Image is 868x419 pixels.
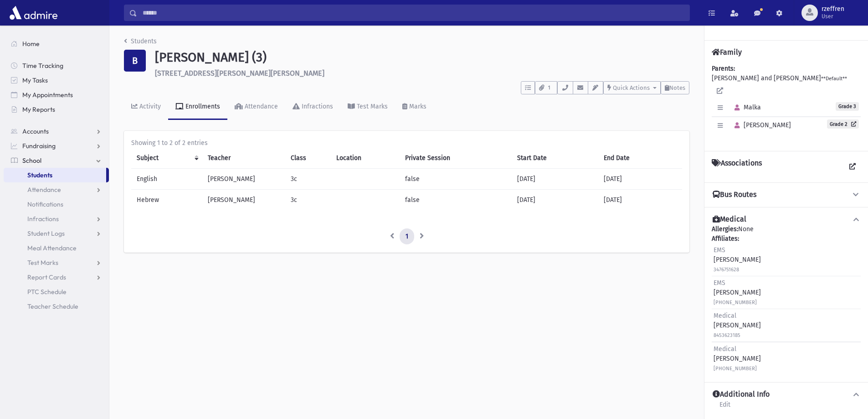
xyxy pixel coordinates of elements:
a: My Appointments [4,88,109,102]
a: View all Associations [844,159,861,175]
th: Subject [131,148,202,169]
button: Additional Info [712,390,861,399]
h4: Associations [712,159,762,175]
a: Activity [124,94,168,120]
th: End Date [598,148,682,169]
small: [PHONE_NUMBER] [714,300,757,305]
small: 8453623185 [714,332,740,338]
div: Attendance [243,103,278,110]
td: false [400,189,512,210]
div: Marks [407,103,426,110]
img: AdmirePro [7,4,60,22]
div: [PERSON_NAME] and [PERSON_NAME] [712,64,861,144]
nav: breadcrumb [124,36,157,50]
span: My Tasks [22,76,48,84]
a: Students [124,37,157,45]
a: Attendance [227,94,285,120]
span: Student Logs [27,229,65,238]
span: Grade 3 [836,102,859,111]
div: Infractions [300,103,333,110]
span: Notifications [27,200,63,208]
span: Medical [714,345,736,353]
span: [PERSON_NAME] [730,121,791,129]
h4: Medical [713,215,746,224]
td: [PERSON_NAME] [202,168,286,189]
button: Notes [661,81,689,94]
a: School [4,153,109,168]
span: PTC Schedule [27,288,67,296]
a: My Tasks [4,73,109,88]
a: Enrollments [168,94,227,120]
b: Allergies: [712,225,738,233]
a: Fundraising [4,139,109,153]
div: None [712,224,861,375]
div: Enrollments [184,103,220,110]
span: Malka [730,103,761,111]
span: Attendance [27,186,61,194]
span: EMS [714,246,725,254]
span: Time Tracking [22,62,63,70]
span: Report Cards [27,273,66,281]
span: Accounts [22,127,49,135]
span: Quick Actions [613,84,650,91]
b: Parents: [712,65,735,72]
td: Hebrew [131,189,202,210]
span: My Appointments [22,91,73,99]
div: Showing 1 to 2 of 2 entries [131,138,682,148]
a: Report Cards [4,270,109,285]
td: [DATE] [598,168,682,189]
td: English [131,168,202,189]
a: Infractions [285,94,340,120]
a: Edit [719,399,731,416]
small: [PHONE_NUMBER] [714,366,757,372]
button: Quick Actions [603,81,661,94]
td: [DATE] [512,189,598,210]
span: Infractions [27,215,59,223]
div: [PERSON_NAME] [714,311,761,340]
a: Test Marks [4,255,109,270]
span: User [822,13,844,20]
span: My Reports [22,105,55,114]
h1: [PERSON_NAME] (3) [155,50,689,65]
a: 1 [400,228,414,245]
td: [PERSON_NAME] [202,189,286,210]
span: Notes [669,84,685,91]
td: false [400,168,512,189]
h4: Family [712,48,742,57]
a: Student Logs [4,226,109,241]
a: Notifications [4,197,109,212]
small: 3476751628 [714,267,739,273]
span: Test Marks [27,259,58,267]
td: 3c [285,168,331,189]
span: Fundraising [22,142,56,150]
th: Start Date [512,148,598,169]
span: rzeffren [822,5,844,13]
h4: Bus Routes [713,190,756,200]
span: School [22,156,41,165]
a: Marks [395,94,434,120]
a: Grade 2 [827,119,859,129]
button: 1 [535,81,557,94]
a: PTC Schedule [4,285,109,299]
th: Location [331,148,400,169]
button: Medical [712,215,861,224]
a: My Reports [4,102,109,117]
td: [DATE] [598,189,682,210]
a: Accounts [4,124,109,139]
div: [PERSON_NAME] [714,245,761,274]
a: Students [4,168,106,182]
a: Infractions [4,212,109,226]
td: 3c [285,189,331,210]
div: Test Marks [355,103,388,110]
th: Private Session [400,148,512,169]
a: Meal Attendance [4,241,109,255]
th: Class [285,148,331,169]
div: B [124,50,146,72]
td: [DATE] [512,168,598,189]
span: Medical [714,312,736,320]
span: Teacher Schedule [27,302,78,310]
a: Home [4,36,109,51]
a: Attendance [4,182,109,197]
div: [PERSON_NAME] [714,344,761,373]
div: Activity [138,103,161,110]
